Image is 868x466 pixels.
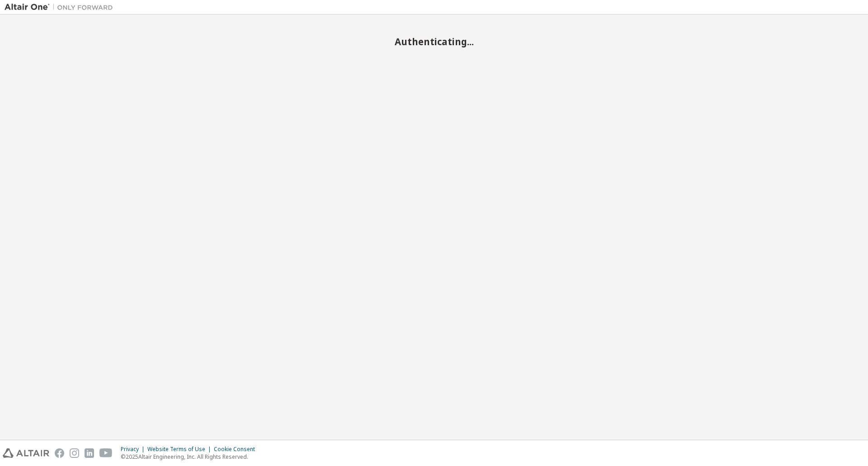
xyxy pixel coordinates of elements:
img: instagram.svg [70,448,79,458]
img: facebook.svg [55,448,64,458]
img: linkedin.svg [85,448,94,458]
div: Cookie Consent [214,446,260,453]
img: Altair One [5,3,118,12]
img: youtube.svg [99,448,113,458]
div: Privacy [121,446,147,453]
p: © 2025 Altair Engineering, Inc. All Rights Reserved. [121,453,260,461]
img: altair_logo.svg [3,448,49,458]
div: Website Terms of Use [147,446,214,453]
h2: Authenticating... [5,36,863,47]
